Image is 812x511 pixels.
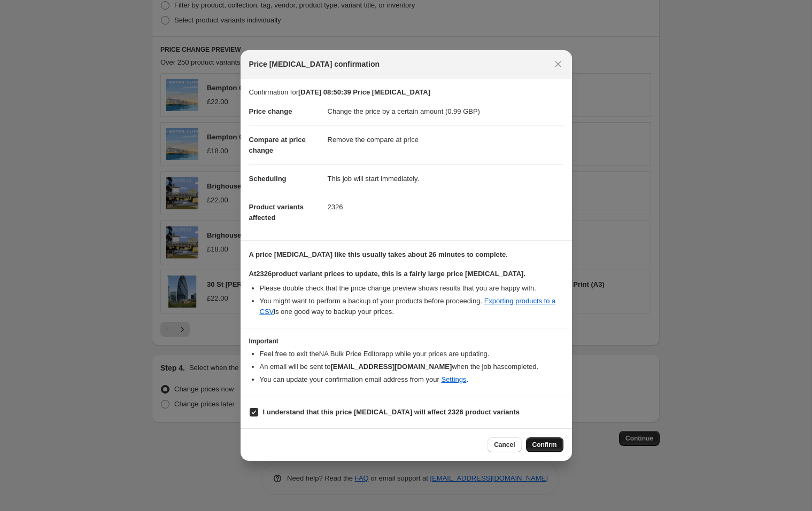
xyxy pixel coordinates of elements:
span: Confirm [532,441,557,449]
dd: Change the price by a certain amount (0.99 GBP) [328,98,563,125]
a: Settings [441,375,466,383]
h3: Important [249,337,563,345]
span: Price change [249,107,292,115]
li: You can update your confirmation email address from your . [260,374,563,385]
b: [DATE] 08:50:39 Price [MEDICAL_DATA] [298,88,430,96]
p: Confirmation for [249,87,563,98]
dd: This job will start immediately. [328,164,563,193]
li: Feel free to exit the NA Bulk Price Editor app while your prices are updating. [260,349,563,359]
li: Please double check that the price change preview shows results that you are happy with. [260,283,563,294]
b: At 2326 product variant prices to update, this is a fairly large price [MEDICAL_DATA]. [249,270,525,278]
button: Close [551,57,566,72]
a: Exporting products to a CSV [260,297,556,316]
span: Cancel [494,441,515,449]
li: You might want to perform a backup of your products before proceeding. is one good way to backup ... [260,296,563,317]
dd: 2326 [328,193,563,221]
button: Cancel [488,437,521,452]
li: An email will be sent to when the job has completed . [260,361,563,372]
b: I understand that this price [MEDICAL_DATA] will affect 2326 product variants [263,408,520,416]
b: A price [MEDICAL_DATA] like this usually takes about 26 minutes to complete. [249,250,508,258]
b: [EMAIL_ADDRESS][DOMAIN_NAME] [330,363,452,371]
span: Compare at price change [249,136,306,154]
span: Price [MEDICAL_DATA] confirmation [249,59,380,69]
span: Scheduling [249,175,287,183]
span: Product variants affected [249,203,304,222]
dd: Remove the compare at price [328,125,563,154]
button: Confirm [526,437,563,452]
